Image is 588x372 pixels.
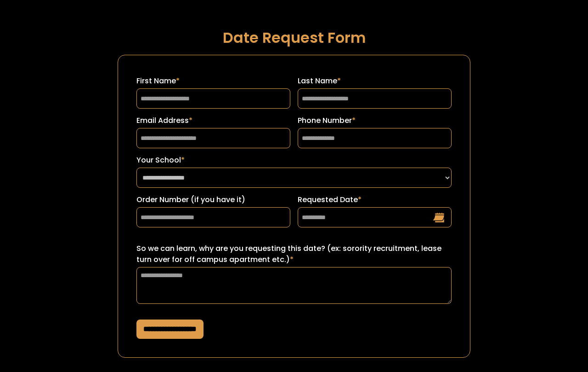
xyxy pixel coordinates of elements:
label: So we can learn, why are you requesting this date? (ex: sorority recruitment, lease turn over for... [136,243,452,265]
label: Order Number (if you have it) [136,194,290,205]
label: Your School [136,155,452,166]
h1: Date Request Form [118,29,470,46]
label: First Name [136,76,290,87]
label: Last Name [298,76,452,87]
label: Requested Date [298,194,452,205]
label: Email Address [136,115,290,126]
form: Request a Date Form [118,55,470,358]
label: Phone Number [298,115,452,126]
